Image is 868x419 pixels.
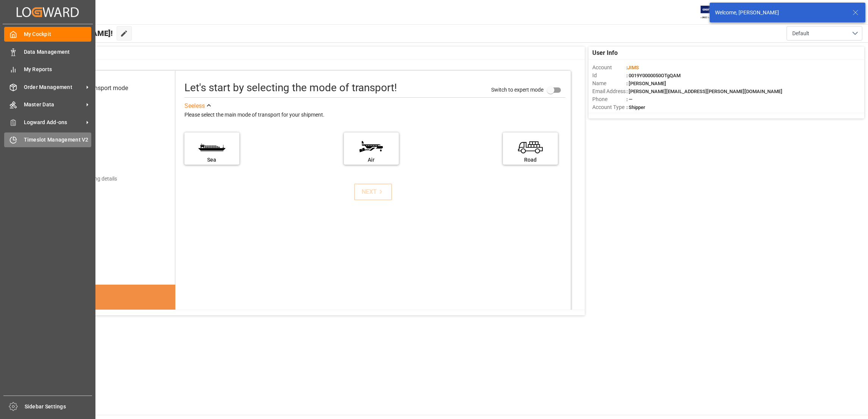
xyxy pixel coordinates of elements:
[491,86,543,92] span: Switch to expert mode
[31,26,113,40] span: Hello [PERSON_NAME]!
[715,9,845,17] div: Welcome, [PERSON_NAME]
[626,97,632,102] span: : —
[626,104,645,110] span: : Shipper
[626,73,681,78] span: : 0019Y0000050OTgQAM
[24,83,84,91] span: Order Management
[24,48,92,56] span: Data Management
[24,136,92,144] span: Timeslot Management V2
[592,64,626,72] span: Account
[24,30,92,38] span: My Cockpit
[354,184,392,200] button: NEXT
[69,84,128,93] div: Select transport mode
[626,81,666,86] span: : [PERSON_NAME]
[507,156,554,164] div: Road
[24,101,84,109] span: Master Data
[626,65,639,70] span: :
[592,87,626,95] span: Email Address
[592,95,626,103] span: Phone
[4,27,91,42] a: My Cockpit
[25,403,92,411] span: Sidebar Settings
[184,80,397,96] div: Let's start by selecting the mode of transport!
[592,48,618,58] span: User Info
[24,65,92,73] span: My Reports
[628,65,639,70] span: JIMS
[362,187,385,196] div: NEXT
[787,26,862,40] button: open menu
[701,6,727,19] img: Exertis%20JAM%20-%20Email%20Logo.jpg_1722504956.jpg
[592,103,626,111] span: Account Type
[4,44,91,59] a: Data Management
[792,30,809,37] span: Default
[592,72,626,79] span: Id
[348,156,395,164] div: Air
[184,111,566,120] div: Please select the main mode of transport for your shipment.
[188,156,236,164] div: Sea
[24,118,84,126] span: Logward Add-ons
[626,89,782,94] span: : [PERSON_NAME][EMAIL_ADDRESS][PERSON_NAME][DOMAIN_NAME]
[592,79,626,87] span: Name
[184,101,205,111] div: See less
[4,132,91,147] a: Timeslot Management V2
